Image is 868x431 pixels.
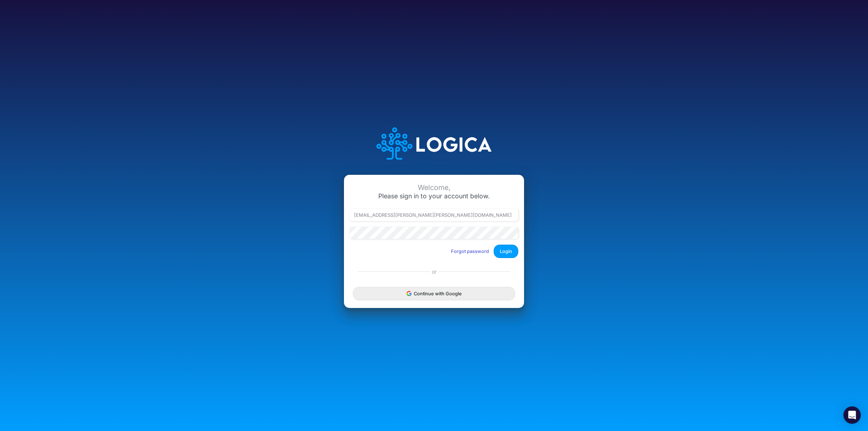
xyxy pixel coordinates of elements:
button: Login [494,245,518,258]
div: Welcome, [350,183,518,192]
span: Please sign in to your account below. [378,192,490,200]
button: Continue with Google [353,287,515,300]
input: Email [350,209,518,221]
div: Open Intercom Messenger [843,406,861,424]
button: Forgot password [446,245,494,257]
